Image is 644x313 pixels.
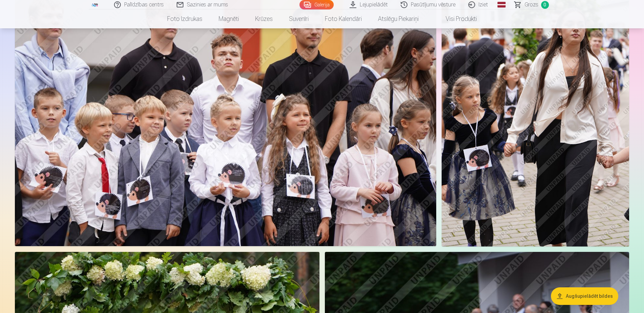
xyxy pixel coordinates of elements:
[159,9,210,28] a: Foto izdrukas
[370,9,427,28] a: Atslēgu piekariņi
[210,9,247,28] a: Magnēti
[281,9,317,28] a: Suvenīri
[525,1,538,9] span: Grozs
[247,9,281,28] a: Krūzes
[541,1,549,9] span: 0
[427,9,485,28] a: Visi produkti
[551,287,618,305] button: Augšupielādēt bildes
[91,3,99,7] img: /fa3
[317,9,370,28] a: Foto kalendāri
